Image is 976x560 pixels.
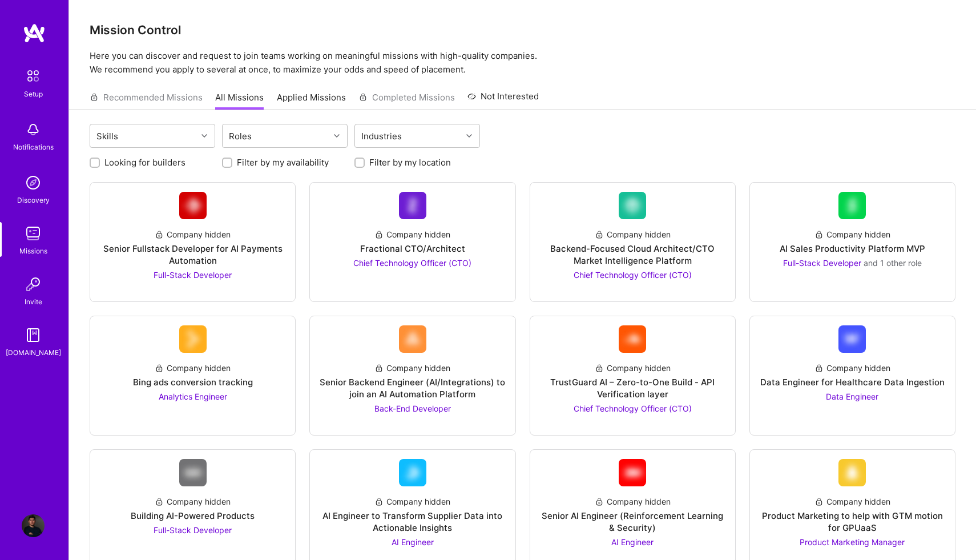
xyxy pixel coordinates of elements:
span: AI Engineer [392,537,434,547]
img: Company Logo [179,192,207,219]
img: Company Logo [619,325,646,353]
img: User Avatar [22,514,45,537]
h3: Mission Control [90,23,955,37]
div: Company hidden [155,228,231,240]
i: icon Chevron [201,133,207,139]
img: bell [22,118,45,141]
div: Backend-Focused Cloud Architect/CTO Market Intelligence Platform [539,243,726,267]
span: Chief Technology Officer (CTO) [353,258,471,268]
div: Company hidden [374,495,450,507]
img: Company Logo [179,325,207,353]
img: guide book [22,324,45,347]
img: Company Logo [399,325,426,353]
div: Senior AI Engineer (Reinforcement Learning & Security) [539,510,726,534]
a: User Avatar [19,514,47,537]
img: Company Logo [619,192,646,219]
span: Full-Stack Developer [154,270,232,280]
p: Here you can discover and request to join teams working on meaningful missions with high-quality ... [90,49,955,76]
div: Data Engineer for Healthcare Data Ingestion [760,376,945,388]
a: All Missions [215,91,264,110]
div: Company hidden [155,362,231,374]
a: Company LogoCompany hiddenData Engineer for Healthcare Data IngestionData Engineer [759,325,946,426]
span: Data Engineer [826,392,878,401]
img: discovery [22,171,45,194]
span: AI Engineer [611,537,654,547]
a: Company LogoCompany hiddenBackend-Focused Cloud Architect/CTO Market Intelligence PlatformChief T... [539,192,726,292]
a: Company LogoCompany hiddenSenior Fullstack Developer for AI Payments AutomationFull-Stack Developer [99,192,286,292]
div: AI Engineer to Transform Supplier Data into Actionable Insights [319,510,506,534]
div: AI Sales Productivity Platform MVP [780,243,925,255]
div: Industries [358,128,405,144]
div: Invite [25,296,42,308]
span: Back-End Developer [374,404,451,413]
div: Product Marketing to help with GTM motion for GPUaaS [759,510,946,534]
div: Discovery [17,194,50,206]
span: Chief Technology Officer (CTO) [574,270,692,280]
img: Invite [22,273,45,296]
a: Company LogoCompany hiddenAI Sales Productivity Platform MVPFull-Stack Developer and 1 other role [759,192,946,292]
div: Company hidden [814,495,890,507]
img: Company Logo [179,459,207,486]
img: logo [23,23,46,43]
a: Company LogoCompany hiddenTrustGuard AI – Zero-to-One Build - API Verification layerChief Technol... [539,325,726,426]
div: Company hidden [374,228,450,240]
div: Skills [94,128,121,144]
img: setup [21,64,45,88]
img: Company Logo [838,192,866,219]
img: Company Logo [838,459,866,486]
span: and 1 other role [864,258,922,268]
div: Notifications [13,141,54,153]
a: Company LogoCompany hiddenAI Engineer to Transform Supplier Data into Actionable InsightsAI Engineer [319,459,506,559]
div: Roles [226,128,255,144]
i: icon Chevron [466,133,472,139]
span: Full-Stack Developer [783,258,861,268]
a: Company LogoCompany hiddenBing ads conversion trackingAnalytics Engineer [99,325,286,426]
div: Bing ads conversion tracking [133,376,253,388]
i: icon Chevron [334,133,340,139]
div: Setup [24,88,43,100]
img: Company Logo [399,459,426,486]
div: [DOMAIN_NAME] [6,347,61,358]
div: Senior Backend Engineer (AI/Integrations) to join an AI Automation Platform [319,376,506,400]
a: Company LogoCompany hiddenSenior Backend Engineer (AI/Integrations) to join an AI Automation Plat... [319,325,506,426]
label: Looking for builders [104,156,185,168]
label: Filter by my location [369,156,451,168]
div: Company hidden [595,228,671,240]
span: Product Marketing Manager [800,537,905,547]
span: Full-Stack Developer [154,525,232,535]
img: Company Logo [619,459,646,486]
label: Filter by my availability [237,156,329,168]
a: Company LogoCompany hiddenBuilding AI-Powered ProductsFull-Stack Developer [99,459,286,559]
div: Company hidden [595,495,671,507]
a: Company LogoCompany hiddenFractional CTO/ArchitectChief Technology Officer (CTO) [319,192,506,292]
div: Company hidden [814,228,890,240]
div: Company hidden [374,362,450,374]
div: Fractional CTO/Architect [360,243,465,255]
img: Company Logo [838,325,866,353]
span: Analytics Engineer [159,392,227,401]
div: TrustGuard AI – Zero-to-One Build - API Verification layer [539,376,726,400]
div: Company hidden [595,362,671,374]
div: Building AI-Powered Products [131,510,255,522]
span: Chief Technology Officer (CTO) [574,404,692,413]
img: teamwork [22,222,45,245]
a: Not Interested [467,90,539,110]
div: Missions [19,245,47,257]
div: Company hidden [155,495,231,507]
a: Company LogoCompany hiddenSenior AI Engineer (Reinforcement Learning & Security)AI Engineer [539,459,726,559]
a: Company LogoCompany hiddenProduct Marketing to help with GTM motion for GPUaaSProduct Marketing M... [759,459,946,559]
a: Applied Missions [277,91,346,110]
div: Company hidden [814,362,890,374]
div: Senior Fullstack Developer for AI Payments Automation [99,243,286,267]
img: Company Logo [399,192,426,219]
